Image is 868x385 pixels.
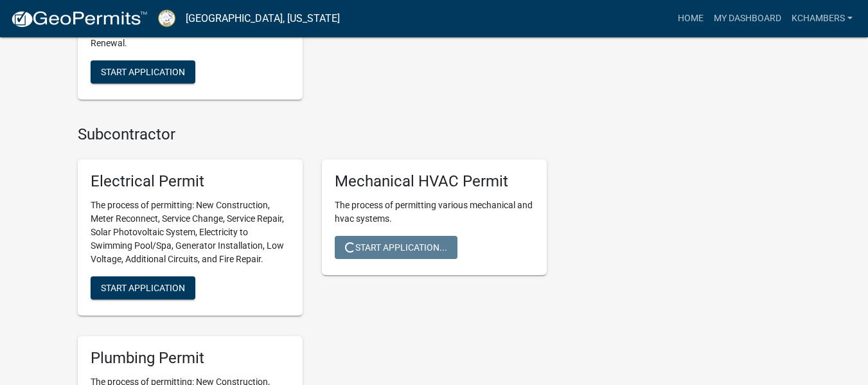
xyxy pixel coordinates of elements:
[91,60,195,84] button: Start Application
[91,349,290,368] h5: Plumbing Permit
[91,172,290,191] h5: Electrical Permit
[345,242,447,253] span: Start Application...
[91,276,195,300] button: Start Application
[78,125,547,144] h4: Subcontractor
[101,67,185,77] span: Start Application
[186,8,340,30] a: [GEOGRAPHIC_DATA], [US_STATE]
[101,283,185,293] span: Start Application
[335,172,534,191] h5: Mechanical HVAC Permit
[91,199,290,266] p: The process of permitting: New Construction, Meter Reconnect, Service Change, Service Repair, Sol...
[335,236,457,259] button: Start Application...
[786,6,858,31] a: Kchambers
[335,199,534,226] p: The process of permitting various mechanical and hvac systems.
[673,6,709,31] a: Home
[158,10,175,27] img: Putnam County, Georgia
[709,6,786,31] a: My Dashboard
